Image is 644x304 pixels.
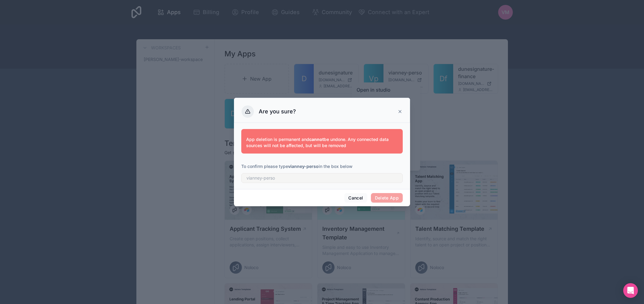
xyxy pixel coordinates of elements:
strong: vianney-perso [288,164,319,169]
h3: Are you sure? [259,108,296,115]
p: App deletion is permanent and be undone. Any connected data sources will not be affected, but wil... [246,136,398,149]
p: To confirm please type in the box below [241,163,403,169]
input: vianney-perso [241,173,403,183]
button: Cancel [344,193,367,203]
div: Open Intercom Messenger [623,283,638,298]
strong: cannot [309,137,324,142]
